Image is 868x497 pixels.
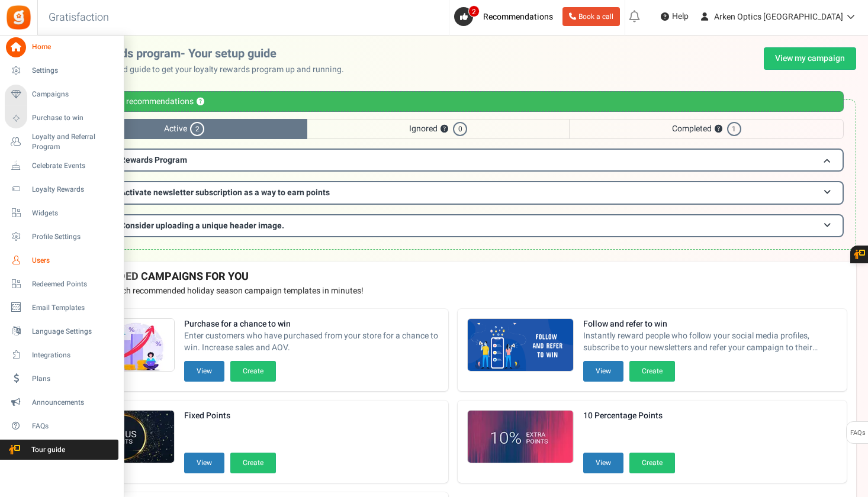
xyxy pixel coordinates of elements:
[583,410,675,422] strong: 10 Percentage Points
[5,274,118,294] a: Redeemed Points
[5,85,118,105] a: Campaigns
[32,42,115,52] span: Home
[184,330,439,354] span: Enter customers who have purchased from your store for a chance to win. Increase sales and AOV.
[184,410,276,422] strong: Fixed Points
[62,119,307,139] span: Active
[453,122,467,136] span: 0
[569,119,844,139] span: Completed
[5,132,118,152] a: Loyalty and Referral Program
[36,6,122,30] h3: Gratisfaction
[184,318,439,330] strong: Purchase for a chance to win
[32,350,115,360] span: Integrations
[583,330,838,354] span: Instantly reward people who follow your social media profiles, subscribe to your newsletters and ...
[184,361,224,382] button: View
[184,453,224,473] button: View
[5,37,118,57] a: Home
[5,179,118,199] a: Loyalty Rewards
[32,89,115,99] span: Campaigns
[714,11,843,23] span: Arken Optics [GEOGRAPHIC_DATA]
[5,445,88,455] span: Tour guide
[5,108,118,128] a: Purchase to win
[5,369,118,389] a: Plans
[59,285,847,297] p: Preview and launch recommended holiday season campaign templates in minutes!
[629,361,675,382] button: Create
[91,154,187,166] span: Loyalty Rewards Program
[583,318,838,330] strong: Follow and refer to win
[62,91,844,112] div: Personalized recommendations
[583,453,623,473] button: View
[32,113,115,123] span: Purchase to win
[49,47,353,60] h2: Loyalty rewards program- Your setup guide
[32,421,115,431] span: FAQs
[454,7,558,26] a: 2 Recommendations
[441,125,448,133] button: ?
[5,227,118,247] a: Profile Settings
[32,161,115,171] span: Celebrate Events
[5,392,118,412] a: Announcements
[5,345,118,365] a: Integrations
[32,327,115,337] span: Language Settings
[120,220,284,232] span: Consider uploading a unique header image.
[307,119,570,139] span: Ignored
[32,398,115,408] span: Announcements
[5,321,118,341] a: Language Settings
[669,11,689,22] span: Help
[32,232,115,242] span: Profile Settings
[197,98,204,106] button: ?
[32,256,115,266] span: Users
[32,303,115,313] span: Email Templates
[32,66,115,76] span: Settings
[230,361,276,382] button: Create
[656,7,693,26] a: Help
[190,122,204,136] span: 2
[230,453,276,473] button: Create
[583,361,623,382] button: View
[32,374,115,384] span: Plans
[562,7,620,26] a: Book a call
[764,47,856,70] a: View my campaign
[59,271,847,283] h4: RECOMMENDED CAMPAIGNS FOR YOU
[32,208,115,218] span: Widgets
[5,298,118,318] a: Email Templates
[727,122,741,136] span: 1
[32,279,115,289] span: Redeemed Points
[32,132,118,152] span: Loyalty and Referral Program
[49,64,353,76] p: Use this personalized guide to get your loyalty rewards program up and running.
[120,186,330,199] span: Activate newsletter subscription as a way to earn points
[468,5,480,17] span: 2
[629,453,675,473] button: Create
[850,422,866,444] span: FAQs
[5,156,118,176] a: Celebrate Events
[5,250,118,270] a: Users
[468,411,573,464] img: Recommended Campaigns
[32,185,115,195] span: Loyalty Rewards
[715,125,722,133] button: ?
[468,319,573,372] img: Recommended Campaigns
[5,203,118,223] a: Widgets
[5,61,118,81] a: Settings
[483,11,553,23] span: Recommendations
[5,4,32,31] img: Gratisfaction
[5,416,118,436] a: FAQs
